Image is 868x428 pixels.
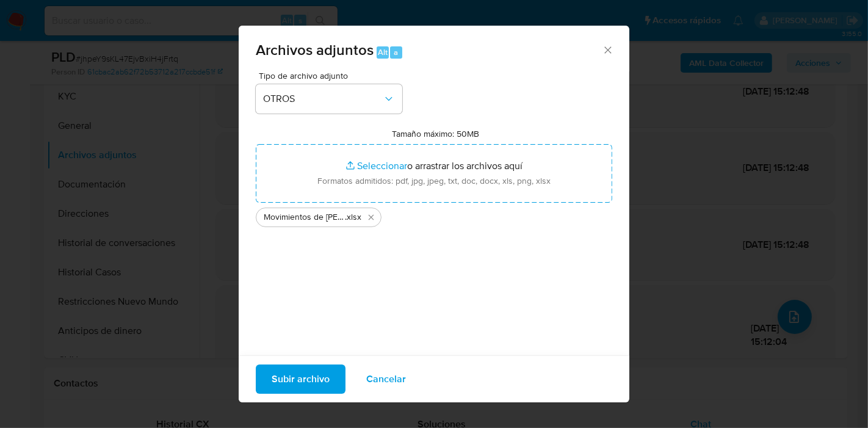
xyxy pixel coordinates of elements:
[364,210,378,225] button: Eliminar Movimientos de Franco Esteban Massara.xlsx
[256,203,612,227] ul: Archivos seleccionados
[256,39,374,60] span: Archivos adjuntos
[256,84,402,114] button: OTROS
[256,365,345,394] button: Subir archivo
[350,365,422,394] button: Cancelar
[394,46,398,58] span: a
[392,128,480,139] label: Tamaño máximo: 50MB
[602,44,613,55] button: Cerrar
[264,211,345,223] span: Movimientos de [PERSON_NAME]
[345,211,361,223] span: .xlsx
[263,93,383,105] span: OTROS
[272,366,330,393] span: Subir archivo
[378,46,388,58] span: Alt
[259,71,405,80] span: Tipo de archivo adjunto
[366,366,406,393] span: Cancelar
